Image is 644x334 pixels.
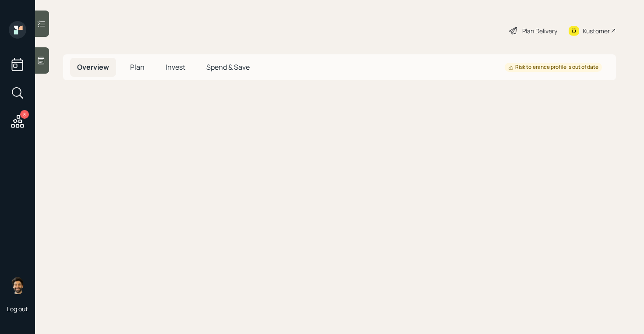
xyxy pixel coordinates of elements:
span: Overview [77,62,109,72]
div: 8 [20,110,29,119]
img: eric-schwartz-headshot.png [9,277,26,294]
div: Log out [7,305,28,313]
div: Kustomer [583,26,610,36]
span: Spend & Save [206,62,250,72]
span: Plan [130,62,145,72]
div: Risk tolerance profile is out of date [508,64,598,71]
span: Invest [166,62,185,72]
div: Plan Delivery [522,26,557,36]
